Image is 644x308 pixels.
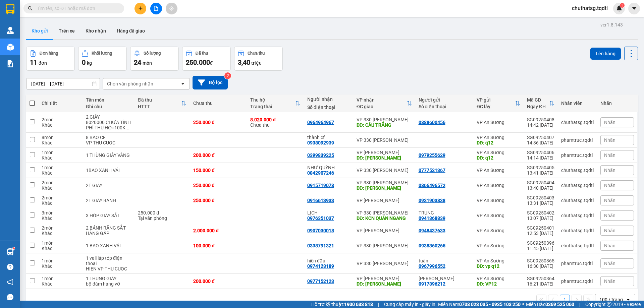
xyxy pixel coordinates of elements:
[251,60,262,66] span: triệu
[42,246,79,251] div: Khác
[50,19,87,27] span: 0964964967
[29,38,52,45] span: 250.000
[86,231,131,236] div: HÀNG GẤP
[527,258,554,263] div: SG09250365
[561,213,594,218] div: chuthatsg.tqdtl
[180,81,185,86] svg: open
[604,261,615,266] span: Nhãn
[561,243,594,248] div: chuthatsg.tqdtl
[238,58,250,66] span: 3,40
[138,215,186,221] div: Tại văn phòng
[473,95,524,112] th: Toggle SortBy
[25,46,54,54] span: 8.020.000
[477,281,520,287] div: DĐ: VP12
[527,155,554,161] div: 14:14 [DATE]
[522,303,524,306] span: ⚪️
[86,225,131,231] div: 2 BÁNH RĂNG SẮT
[357,104,407,109] div: ĐC giao
[28,6,33,11] span: search
[419,210,470,215] div: TRUNG
[86,104,131,109] div: Ghi chú
[459,302,521,307] strong: 0708 023 035 - 0935 103 250
[86,152,131,158] div: 1 THÙNG GIẤY VÀNG
[2,38,12,45] span: CR:
[477,243,520,248] div: VP An Sương
[111,23,150,39] button: Hàng đã giao
[307,215,334,221] div: 0976351037
[6,4,14,14] img: logo-vxr
[477,263,520,269] div: DĐ: vp q12
[307,263,334,269] div: 0974123189
[527,263,554,269] div: 16:30 [DATE]
[604,213,615,218] span: Nhãn
[477,104,515,109] div: ĐC lấy
[86,114,131,120] div: 2 GIẤY
[193,101,244,106] div: Chưa thu
[42,170,79,176] div: Khác
[527,246,554,251] div: 11:45 [DATE]
[477,276,520,281] div: VP An Sương
[527,150,554,155] div: SG09250406
[307,152,334,158] div: 0399839225
[419,97,470,103] div: Người gửi
[42,276,79,281] div: 1 món
[92,51,112,56] div: Khối lượng
[477,168,520,173] div: VP An Sương
[561,120,594,125] div: chuthatsg.tqdtl
[357,168,412,173] div: VP 330 [PERSON_NAME]
[357,228,412,233] div: VP [PERSON_NAME]
[527,231,554,236] div: 12:53 [DATE]
[86,255,131,266] div: 1 vali láp tóp điện thoại
[477,213,520,218] div: VP An Sương
[86,140,131,145] div: VP THU CUOC
[419,263,445,269] div: 0967996552
[626,297,631,302] svg: open
[7,27,14,34] img: warehouse-icon
[357,210,412,215] div: VP 330 [PERSON_NAME]
[86,276,131,281] div: 1 THUNG GIẤY
[527,240,554,246] div: SG09250396
[604,152,615,158] span: Nhãn
[419,281,445,287] div: 0917396212
[307,165,350,170] div: NHƯ QUỲNH
[545,302,574,307] strong: 0369 525 060
[527,195,554,200] div: SG09250403
[143,60,152,66] span: món
[135,3,146,14] button: plus
[42,135,79,140] div: 8 món
[247,95,304,112] th: Toggle SortBy
[599,296,623,303] div: 100 / trang
[527,140,554,145] div: 14:36 [DATE]
[357,261,412,266] div: VP 330 [PERSON_NAME]
[628,3,640,14] button: caret-down
[250,97,295,103] div: Thu hộ
[477,120,520,125] div: VP An Sương
[527,122,554,128] div: 14:42 [DATE]
[524,95,558,112] th: Toggle SortBy
[193,228,244,233] div: 2.000.000 đ
[42,185,79,191] div: Khác
[600,21,623,28] div: ver 1.8.143
[193,76,228,89] button: Bộ lọc
[527,97,549,103] div: Mã GD
[86,266,131,271] div: HIEN VP THU CUOC
[561,168,594,173] div: chuthatsg.tqdtl
[250,104,295,109] div: Trạng thái
[527,117,554,122] div: SG09250408
[631,5,637,11] span: caret-down
[86,168,131,173] div: 1BAO XANH VẢI
[353,95,415,112] th: Toggle SortBy
[477,140,520,145] div: DĐ: q12
[182,47,231,71] button: Đã thu250.000đ
[7,264,13,270] span: question-circle
[86,243,131,248] div: 1 BAO XANH VẢI
[134,58,141,66] span: 24
[42,165,79,170] div: 1 món
[561,228,594,233] div: chuthatsg.tqdtl
[42,101,79,106] div: Chi tiết
[477,155,520,161] div: DĐ: q12
[234,47,283,71] button: Chưa thu3,40 triệu
[590,48,621,60] button: Lên hàng
[307,170,334,176] div: 0842907246
[193,152,244,158] div: 200.000 đ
